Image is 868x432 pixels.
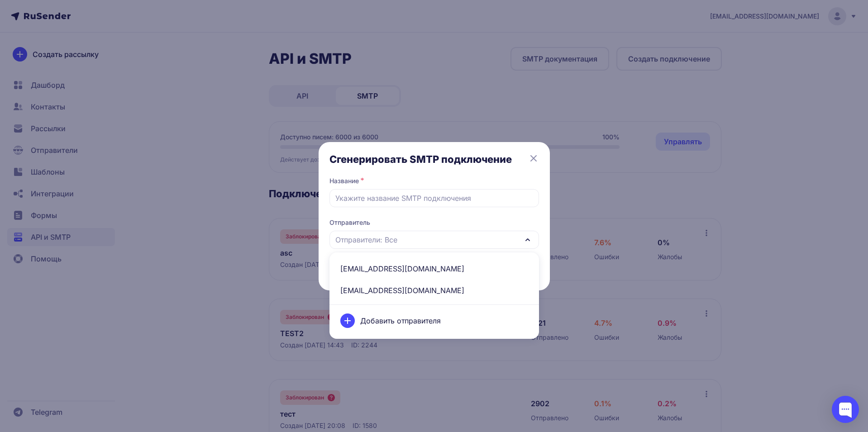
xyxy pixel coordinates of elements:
span: Отправители: Все [335,234,397,245]
span: Отправитель [329,218,539,227]
span: [EMAIL_ADDRESS][DOMAIN_NAME] [335,280,534,301]
div: Добавить отправителя [335,308,534,333]
h3: Сгенерировать SMTP подключение [329,153,539,166]
label: Название [329,176,359,185]
span: [EMAIL_ADDRESS][DOMAIN_NAME] [335,258,534,280]
input: Укажите название SMTP подключения [329,189,539,207]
